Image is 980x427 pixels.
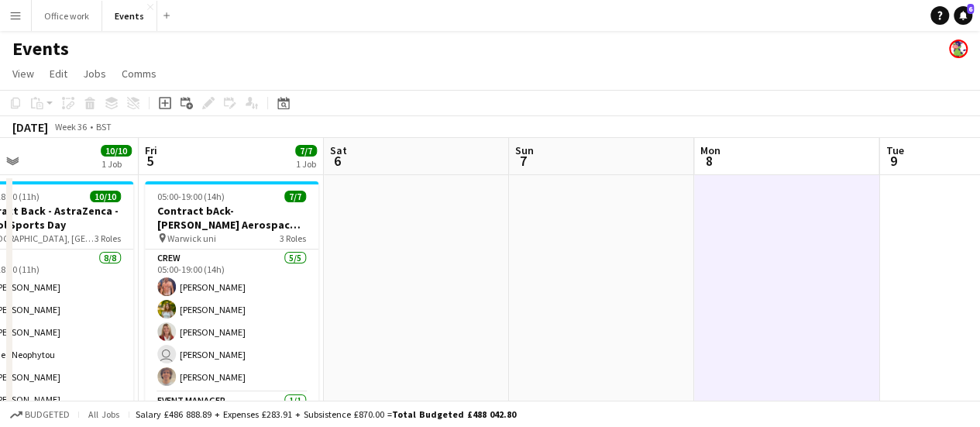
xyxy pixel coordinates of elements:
[296,158,316,170] div: 1 Job
[51,121,90,133] span: Week 36
[32,1,102,31] button: Office work
[50,67,67,81] span: Edit
[954,6,972,25] a: 6
[12,119,48,135] div: [DATE]
[392,408,516,420] span: Total Budgeted £488 042.80
[85,408,122,420] span: All jobs
[295,145,317,157] span: 7/7
[513,152,534,170] span: 7
[949,40,968,58] app-user-avatar: Event Team
[145,181,318,411] app-job-card: 05:00-19:00 (14h)7/7Contract bAck-[PERSON_NAME] Aerospace- Diamond dome Warwick uni3 RolesCrew5/5...
[967,4,974,14] span: 6
[143,152,157,170] span: 5
[96,121,112,133] div: BST
[885,143,903,157] span: Tue
[77,64,112,84] a: Jobs
[515,143,534,157] span: Sun
[102,1,157,31] button: Events
[698,152,720,170] span: 8
[883,152,903,170] span: 9
[95,232,121,244] span: 3 Roles
[115,64,163,84] a: Comms
[122,67,156,81] span: Comms
[280,232,306,244] span: 3 Roles
[90,191,121,202] span: 10/10
[284,191,306,202] span: 7/7
[700,143,720,157] span: Mon
[328,152,347,170] span: 6
[167,232,216,244] span: Warwick uni
[136,408,516,420] div: Salary £486 888.89 + Expenses £283.91 + Subsistence £870.00 =
[83,67,106,81] span: Jobs
[145,204,318,232] h3: Contract bAck-[PERSON_NAME] Aerospace- Diamond dome
[145,143,157,157] span: Fri
[12,37,69,60] h1: Events
[43,64,74,84] a: Edit
[25,409,70,420] span: Budgeted
[101,145,132,157] span: 10/10
[8,406,72,423] button: Budgeted
[330,143,347,157] span: Sat
[157,191,225,202] span: 05:00-19:00 (14h)
[12,67,34,81] span: View
[101,158,131,170] div: 1 Job
[6,64,40,84] a: View
[145,250,318,392] app-card-role: Crew5/505:00-19:00 (14h)[PERSON_NAME][PERSON_NAME][PERSON_NAME] [PERSON_NAME][PERSON_NAME]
